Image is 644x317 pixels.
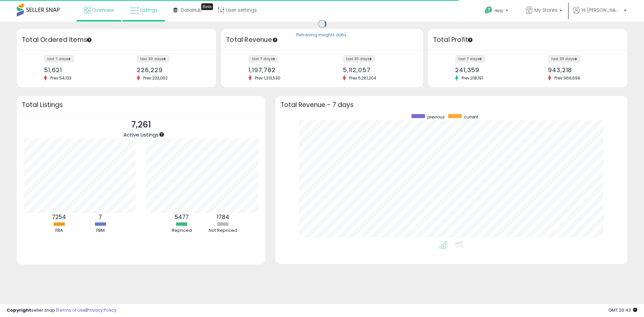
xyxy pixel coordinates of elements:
div: 51,621 [44,66,111,73]
label: last 7 days [44,55,74,63]
span: current [464,114,478,120]
span: Active Listings [123,131,159,138]
div: Not Repriced [203,227,243,234]
div: 226,229 [137,66,204,73]
label: last 7 days [249,55,279,63]
div: FBM [80,227,120,234]
span: Prev: 218,191 [458,75,486,81]
div: Repriced [162,227,202,234]
span: previous [427,114,445,120]
span: My Stores [534,7,557,13]
b: 7 [99,213,102,221]
div: FBA [39,227,79,234]
div: Tooltip anchor [272,37,278,43]
div: Tooltip anchor [467,37,473,43]
span: Listings [140,7,158,13]
span: Overview [92,7,114,13]
label: last 7 days [455,55,485,63]
p: 7,261 [123,118,159,131]
b: 5477 [175,213,189,221]
span: Prev: 5,261,204 [346,75,380,81]
b: 7254 [52,213,66,221]
div: Tooltip anchor [86,37,92,43]
h3: Total Ordered Items [22,35,211,45]
span: Prev: 1,213,530 [252,75,284,81]
label: last 30 days [137,55,169,63]
b: 1784 [217,213,229,221]
div: 1,197,762 [249,66,317,73]
span: Prev: 54,133 [47,75,75,81]
span: Prev: 233,062 [140,75,171,81]
div: Tooltip anchor [201,3,213,10]
div: Retrieving insights data.. [296,32,348,38]
h3: Total Listings [22,102,260,107]
span: Prev: 966,699 [551,75,584,81]
span: Help [494,8,503,13]
h3: Total Revenue [226,35,418,45]
h3: Total Revenue - 7 days [280,102,622,107]
label: last 30 days [548,55,581,63]
label: last 30 days [343,55,375,63]
h3: Total Profit [433,35,622,45]
div: 241,359 [455,66,523,73]
span: Hi [PERSON_NAME] [582,7,622,13]
i: Get Help [484,6,493,14]
div: 943,218 [548,66,615,73]
div: 5,112,057 [343,66,411,73]
div: Tooltip anchor [159,131,165,138]
a: Hi [PERSON_NAME] [573,7,627,22]
a: Help [479,1,515,22]
span: DataHub [181,7,202,13]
